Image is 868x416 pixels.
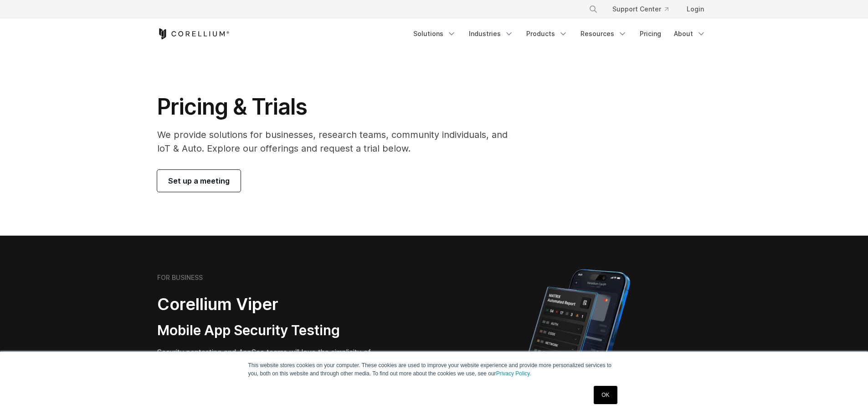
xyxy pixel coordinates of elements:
[578,1,711,17] div: Navigation Menu
[408,26,711,42] div: Navigation Menu
[668,26,711,42] a: About
[679,1,711,17] a: Login
[605,1,676,17] a: Support Center
[157,294,390,315] h2: Corellium Viper
[157,28,230,39] a: Corellium Home
[634,26,667,42] a: Pricing
[575,26,632,42] a: Resources
[248,361,620,378] p: This website stores cookies on your computer. These cookies are used to improve your website expe...
[594,386,617,404] a: OK
[521,26,573,42] a: Products
[585,1,601,17] button: Search
[157,274,203,282] h6: FOR BUSINESS
[157,347,390,379] p: Security pentesting and AppSec teams will love the simplicity of automated report generation comb...
[168,175,230,186] span: Set up a meeting
[157,93,520,121] h1: Pricing & Trials
[157,170,241,192] a: Set up a meeting
[157,322,390,339] h3: Mobile App Security Testing
[408,26,462,42] a: Solutions
[157,128,520,155] p: We provide solutions for businesses, research teams, community individuals, and IoT & Auto. Explo...
[496,370,531,377] a: Privacy Policy.
[463,26,519,42] a: Industries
